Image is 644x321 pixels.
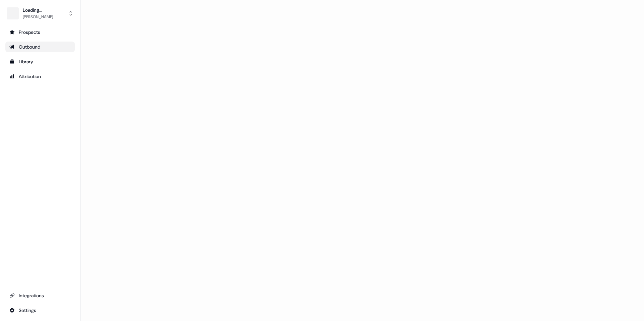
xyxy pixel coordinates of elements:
a: Go to templates [5,56,75,67]
div: Settings [9,307,71,314]
a: Go to attribution [5,71,75,82]
div: Loading... [23,7,53,13]
div: Attribution [9,73,71,80]
div: Outbound [9,44,71,50]
div: Library [9,58,71,65]
button: Loading...[PERSON_NAME] [5,5,75,21]
div: Prospects [9,29,71,36]
a: Go to integrations [5,290,75,301]
a: Go to prospects [5,27,75,38]
a: Go to integrations [5,305,75,316]
div: [PERSON_NAME] [23,13,53,20]
div: Integrations [9,292,71,299]
a: Go to outbound experience [5,42,75,52]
